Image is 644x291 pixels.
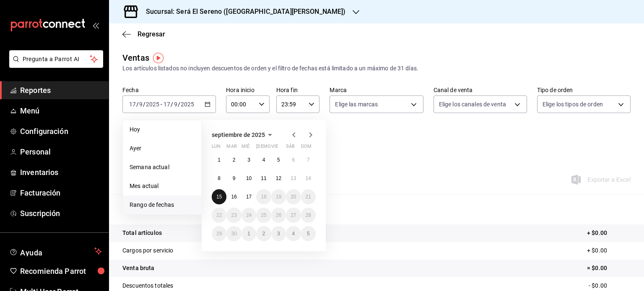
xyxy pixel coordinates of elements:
[301,189,316,204] button: 21 de septiembre de 2025
[307,231,310,237] abbr: 5 de octubre de 2025
[178,101,180,108] span: /
[122,64,631,73] div: Los artículos listados no incluyen descuentos de orden y el filtro de fechas está limitado a un m...
[218,175,221,181] abbr: 8 de septiembre de 2025
[163,101,171,108] input: --
[122,281,173,290] p: Descuentos totales
[20,105,102,116] span: Menú
[256,189,271,204] button: 18 de septiembre de 2025
[122,52,149,64] div: Ventas
[286,152,301,167] button: 6 de septiembre de 2025
[92,22,99,28] button: open_drawer_menu
[145,101,160,108] input: ----
[129,101,136,108] input: --
[20,187,102,198] span: Facturación
[23,55,90,64] span: Pregunta a Parrot AI
[241,189,256,204] button: 17 de septiembre de 2025
[247,231,250,237] abbr: 1 de octubre de 2025
[262,231,265,237] abbr: 2 de octubre de 2025
[335,100,378,108] span: Elige las marcas
[139,101,143,108] input: --
[174,101,178,108] input: --
[226,171,241,186] button: 9 de septiembre de 2025
[212,131,265,138] span: septiembre de 2025
[261,175,266,181] abbr: 11 de septiembre de 2025
[130,182,195,191] span: Mes actual
[241,226,256,241] button: 1 de octubre de 2025
[180,101,195,108] input: ----
[434,87,527,93] label: Canal de venta
[246,194,252,200] abbr: 17 de septiembre de 2025
[139,7,346,17] h3: Sucursal: Será El Sereno ([GEOGRAPHIC_DATA][PERSON_NAME])
[587,246,631,255] p: + $0.00
[306,194,311,200] abbr: 21 de septiembre de 2025
[286,144,295,152] abbr: sábado
[212,189,226,204] button: 15 de septiembre de 2025
[261,194,266,200] abbr: 18 de septiembre de 2025
[122,30,165,38] button: Regresar
[130,201,195,209] span: Rango de fechas
[241,171,256,186] button: 10 de septiembre de 2025
[161,101,162,108] span: -
[307,157,310,163] abbr: 7 de septiembre de 2025
[122,204,631,214] p: Resumen
[231,231,236,237] abbr: 30 de septiembre de 2025
[271,152,286,167] button: 5 de septiembre de 2025
[587,264,631,273] p: = $0.00
[301,208,316,223] button: 28 de septiembre de 2025
[277,157,280,163] abbr: 5 de septiembre de 2025
[20,246,91,256] span: Ayuda
[226,208,241,223] button: 23 de septiembre de 2025
[226,189,241,204] button: 16 de septiembre de 2025
[286,208,301,223] button: 27 de septiembre de 2025
[306,175,311,181] abbr: 14 de septiembre de 2025
[143,101,145,108] span: /
[20,126,102,137] span: Configuración
[291,212,296,218] abbr: 27 de septiembre de 2025
[286,226,301,241] button: 4 de octubre de 2025
[330,87,423,93] label: Marca
[276,175,281,181] abbr: 12 de septiembre de 2025
[271,189,286,204] button: 19 de septiembre de 2025
[136,101,139,108] span: /
[130,125,195,134] span: Hoy
[589,281,631,290] p: - $0.00
[122,264,154,273] p: Venta bruta
[439,100,506,108] span: Elige los canales de venta
[276,87,320,93] label: Hora fin
[216,231,222,237] abbr: 29 de septiembre de 2025
[271,144,278,152] abbr: viernes
[256,144,306,152] abbr: jueves
[241,208,256,223] button: 24 de septiembre de 2025
[20,208,102,219] span: Suscripción
[130,163,195,172] span: Semana actual
[153,53,164,63] img: Tooltip marker
[171,101,173,108] span: /
[286,171,301,186] button: 13 de septiembre de 2025
[291,175,296,181] abbr: 13 de septiembre de 2025
[301,152,316,167] button: 7 de septiembre de 2025
[301,171,316,186] button: 14 de septiembre de 2025
[276,194,281,200] abbr: 19 de septiembre de 2025
[256,171,271,186] button: 11 de septiembre de 2025
[301,226,316,241] button: 5 de octubre de 2025
[212,144,221,152] abbr: lunes
[231,212,236,218] abbr: 23 de septiembre de 2025
[241,144,249,152] abbr: miércoles
[277,231,280,237] abbr: 3 de octubre de 2025
[130,144,195,153] span: Ayer
[286,189,301,204] button: 20 de septiembre de 2025
[256,208,271,223] button: 25 de septiembre de 2025
[226,87,270,93] label: Hora inicio
[537,87,631,93] label: Tipo de orden
[271,226,286,241] button: 3 de octubre de 2025
[226,144,236,152] abbr: martes
[9,50,103,68] button: Pregunta a Parrot AI
[246,212,252,218] abbr: 24 de septiembre de 2025
[271,208,286,223] button: 26 de septiembre de 2025
[226,152,241,167] button: 2 de septiembre de 2025
[292,231,295,237] abbr: 4 de octubre de 2025
[216,194,222,200] abbr: 15 de septiembre de 2025
[543,100,603,108] span: Elige los tipos de orden
[247,157,250,163] abbr: 3 de septiembre de 2025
